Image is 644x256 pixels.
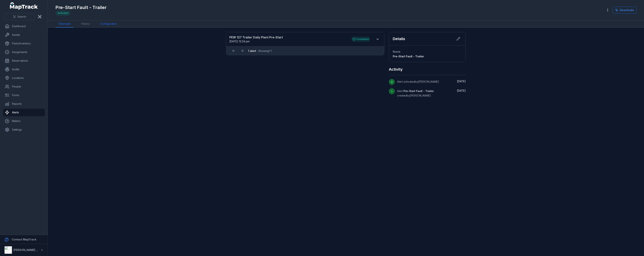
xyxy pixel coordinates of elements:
span: Alert activated by [PERSON_NAME] [397,80,439,83]
a: Meters [3,117,45,125]
a: Dashboard [3,22,45,30]
a: Assets [3,31,45,39]
a: Locations [3,74,45,82]
h2: Activity [389,67,403,72]
strong: Contact MapTrack [12,238,36,241]
span: [DATE] 12:34 pm [229,40,250,43]
button: Deactivate [613,7,637,14]
a: MapTrack [10,2,38,10]
a: Reservations [3,57,45,64]
span: Pre-Start Fault - Trailer [403,89,434,93]
a: Reports [3,100,45,108]
strong: [PERSON_NAME] Group [13,248,44,252]
a: People [3,83,45,90]
a: Settings [3,126,45,133]
a: PEW 127 Trailer Daily Plant Pre-Start[DATE] 12:34 pm [229,35,348,43]
span: [DATE] [457,89,466,92]
span: Pre-Start Fault - Trailer [393,55,424,58]
time: 5/21/2025, 12:32:12 PM [457,80,466,83]
time: 5/21/2025, 12:34:37 PM [229,40,250,43]
h2: Details [393,36,405,41]
h1: Pre-Start Fault - Trailer [55,4,107,10]
a: History [78,20,93,28]
a: Overview [55,20,74,28]
strong: PEW 127 Trailer Daily Plant Pre-Start [229,35,348,40]
strong: 1 alert [248,49,256,52]
a: Configuration [97,20,120,28]
a: Audits [3,66,45,73]
button: Search [4,13,35,20]
span: Alert created by [PERSON_NAME] [397,89,434,97]
div: Activated [55,10,71,16]
a: Assignments [3,48,45,56]
time: 5/21/2025, 12:26:54 PM [457,89,466,92]
span: · Showing 1 - 1 [248,49,272,52]
span: Name [393,50,400,53]
div: Completed [351,37,370,42]
span: [DATE] [457,80,466,83]
a: Parts/Inventory [3,40,45,47]
span: Search [17,15,26,19]
a: Forms [3,91,45,99]
a: Alerts [3,109,45,116]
